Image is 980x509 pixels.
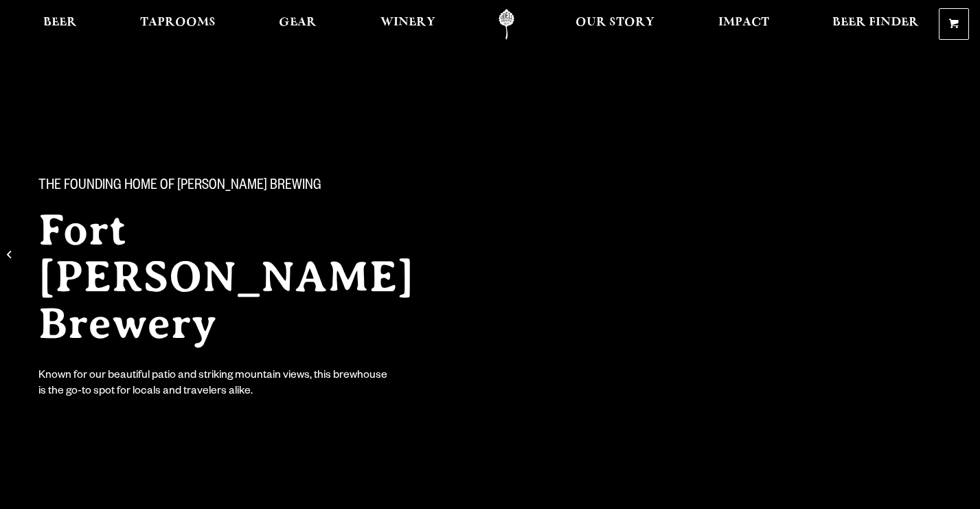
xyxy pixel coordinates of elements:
span: Beer [43,17,77,28]
a: Impact [709,9,778,40]
span: Impact [718,17,769,28]
div: Known for our beautiful patio and striking mountain views, this brewhouse is the go-to spot for l... [38,369,390,400]
h2: Fort [PERSON_NAME] Brewery [38,207,467,347]
a: Taprooms [131,9,225,40]
span: Beer Finder [832,17,919,28]
a: Our Story [567,9,663,40]
a: Gear [270,9,326,40]
span: Our Story [576,17,654,28]
span: Winery [380,17,435,28]
span: The Founding Home of [PERSON_NAME] Brewing [38,178,321,196]
a: Beer Finder [823,9,928,40]
a: Winery [372,9,444,40]
span: Gear [279,17,317,28]
a: Beer [34,9,86,40]
span: Taprooms [140,17,216,28]
a: Odell Home [481,9,532,40]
